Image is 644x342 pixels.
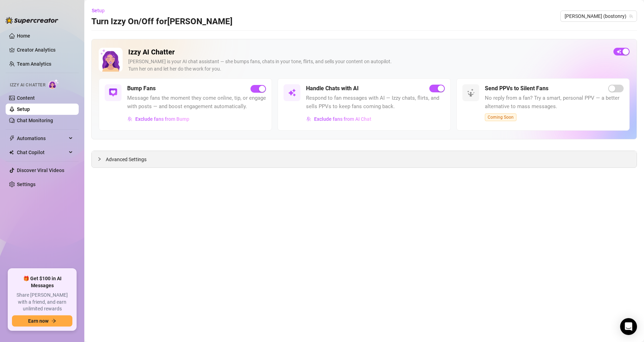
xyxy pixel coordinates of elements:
[17,61,51,67] a: Team Analytics
[306,94,445,111] span: Respond to fan messages with AI — Izzy chats, flirts, and sells PPVs to keep fans coming back.
[6,17,58,24] img: logo-BBDzfeDw.svg
[17,147,67,158] span: Chat Copilot
[17,44,73,55] a: Creator Analytics
[17,106,30,112] a: Setup
[565,11,633,21] span: Ryan (bostonry)
[17,133,67,144] span: Automations
[314,116,371,122] span: Exclude fans from AI Chat
[97,157,102,161] span: collapsed
[91,5,110,16] button: Setup
[485,84,548,93] h5: Send PPVs to Silent Fans
[91,16,233,27] h3: Turn Izzy On/Off for [PERSON_NAME]
[106,156,147,163] span: Advanced Settings
[10,82,45,88] span: Izzy AI Chatter
[109,88,117,97] img: svg%3e
[128,117,132,121] img: svg%3e
[128,48,608,57] h2: Izzy AI Chatter
[12,275,72,289] span: 🎁 Get $100 in AI Messages
[288,88,296,97] img: svg%3e
[135,116,189,122] span: Exclude fans from Bump
[485,94,624,111] span: No reply from a fan? Try a smart, personal PPV — a better alternative to mass messages.
[28,318,48,324] span: Earn now
[17,33,30,39] a: Home
[306,113,372,125] button: Exclude fans from AI Chat
[97,155,106,163] div: collapsed
[306,117,311,121] img: svg%3e
[12,292,72,313] span: Share [PERSON_NAME] with a friend, and earn unlimited rewards
[17,167,64,173] a: Discover Viral Videos
[9,136,15,141] span: thunderbolt
[92,8,105,13] span: Setup
[48,79,59,89] img: AI Chatter
[629,14,633,18] span: team
[128,58,608,73] div: [PERSON_NAME] is your AI chat assistant — she bumps fans, chats in your tone, flirts, and sells y...
[485,113,516,121] span: Coming Soon
[17,182,35,187] a: Settings
[17,118,53,123] a: Chat Monitoring
[17,95,35,101] a: Content
[467,88,475,97] img: svg%3e
[620,318,637,335] div: Open Intercom Messenger
[127,94,266,111] span: Message fans the moment they come online, tip, or engage with posts — and boost engagement automa...
[306,84,359,93] h5: Handle Chats with AI
[99,48,123,72] img: Izzy AI Chatter
[127,113,190,125] button: Exclude fans from Bump
[9,150,14,155] img: Chat Copilot
[12,315,72,327] button: Earn nowarrow-right
[51,318,56,323] span: arrow-right
[127,84,156,93] h5: Bump Fans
